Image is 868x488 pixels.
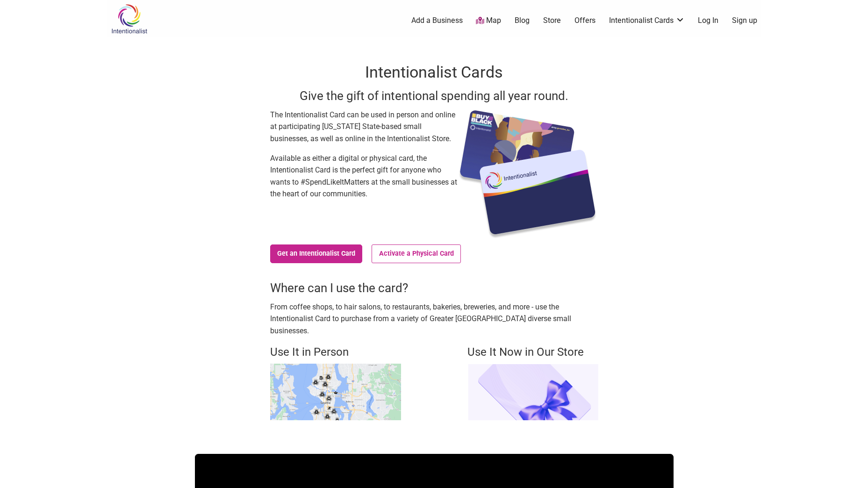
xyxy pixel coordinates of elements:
[609,15,685,26] a: Intentionalist Cards
[270,152,457,200] p: Available as either a digital or physical card, the Intentionalist Card is the perfect gift for a...
[270,61,598,84] h1: Intentionalist Cards
[270,244,363,263] a: Get an Intentionalist Card
[270,109,457,145] p: The Intentionalist Card can be used in person and online at participating [US_STATE] State-based ...
[467,344,598,360] h4: Use It Now in Our Store
[411,15,463,26] a: Add a Business
[467,364,598,420] img: Intentionalist Store
[270,280,598,296] h3: Where can I use the card?
[476,15,501,26] a: Map
[732,15,757,26] a: Sign up
[270,364,401,420] img: Buy Black map
[457,109,598,240] img: Intentionalist Card
[515,15,530,26] a: Blog
[574,15,595,26] a: Offers
[270,87,598,104] h3: Give the gift of intentional spending all year round.
[698,15,718,26] a: Log In
[107,4,151,34] img: Intentionalist
[372,244,461,263] a: Activate a Physical Card
[543,15,561,26] a: Store
[270,301,598,337] p: From coffee shops, to hair salons, to restaurants, bakeries, breweries, and more - use the Intent...
[270,344,401,360] h4: Use It in Person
